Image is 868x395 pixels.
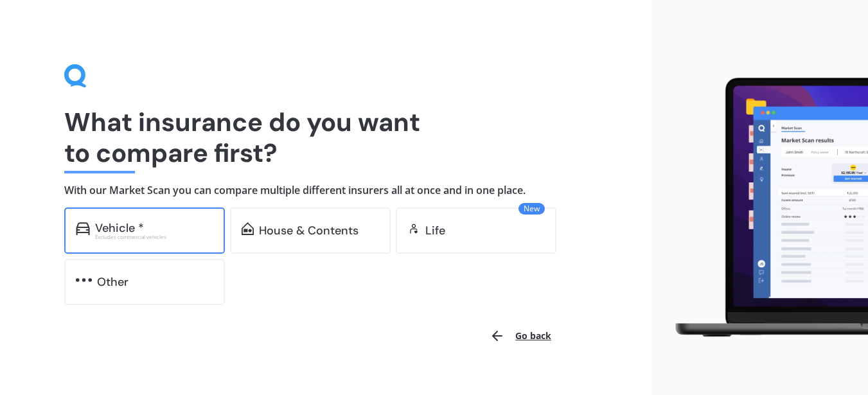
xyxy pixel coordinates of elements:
[97,276,128,288] div: Other
[661,72,868,343] img: laptop.webp
[242,222,254,235] img: home-and-contents.b802091223b8502ef2dd.svg
[259,224,359,237] div: House & Contents
[518,203,545,215] span: New
[64,107,587,168] h1: What insurance do you want to compare first?
[76,274,92,286] img: other.81dba5aafe580aa69f38.svg
[64,184,587,197] h4: With our Market Scan you can compare multiple different insurers all at once and in one place.
[76,222,90,235] img: car.f15378c7a67c060ca3f3.svg
[95,234,213,240] div: Excludes commercial vehicles
[482,320,559,351] button: Go back
[95,222,144,234] div: Vehicle *
[425,224,445,237] div: Life
[407,222,420,235] img: life.f720d6a2d7cdcd3ad642.svg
